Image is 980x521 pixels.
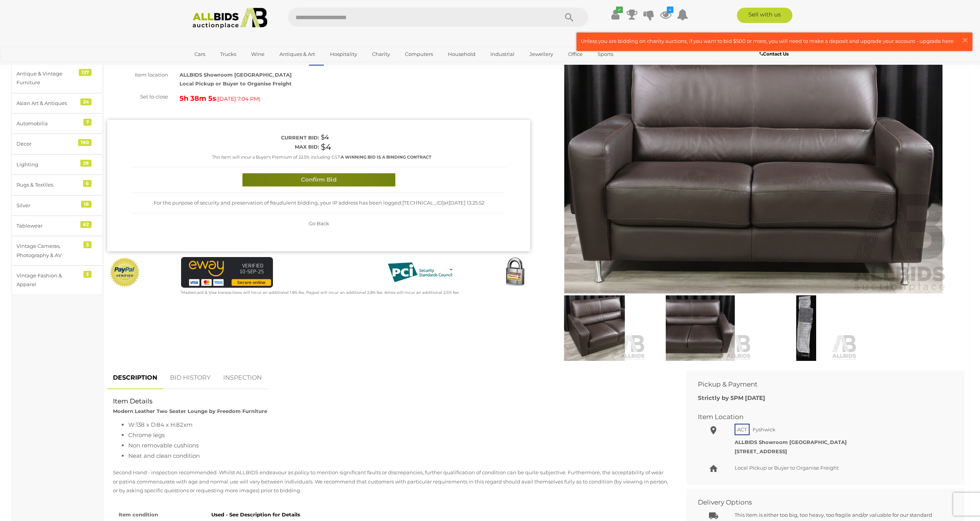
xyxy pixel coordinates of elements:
div: Decor [16,139,80,148]
a: ✔ [609,8,621,21]
div: Current bid: [131,133,319,142]
a: Vintage Cameras, Photography & AV 3 [11,236,103,265]
li: Chrome legs [128,430,669,440]
a: Rugs & Textiles 6 [11,175,103,195]
a: Trucks [215,48,241,61]
span: × [962,33,969,48]
strong: Item condition [119,511,158,518]
div: Lighting [16,160,80,169]
i: 4 [667,7,673,13]
h2: Delivery Options [698,499,942,506]
div: Max bid: [131,143,319,151]
strong: ALLBIDS Showroom [GEOGRAPHIC_DATA] [735,439,847,445]
strong: 5h 38m 5s [180,94,216,103]
img: Official PayPal Seal [109,257,140,288]
button: Search [550,8,588,27]
a: Jewellery [524,48,558,61]
a: Vintage Fashion & Apparel 3 [11,265,103,295]
a: Antiques & Art [274,48,320,61]
small: This Item will incur a Buyer's Premium of 22.5% including GST. [212,154,431,160]
div: Asian Art & Antiques [16,99,80,108]
div: For the purpose of security and preservation of fraudulent bidding, your IP address has been logg... [131,193,506,213]
span: $4 [321,133,329,141]
a: Silver 18 [11,195,103,216]
a: INSPECTION [217,367,268,389]
i: ✔ [616,7,623,13]
a: Contact Us [759,50,791,58]
li: Neat and clean condition [128,451,669,461]
b: Strictly by 5PM [DATE] [698,394,765,401]
span: [TECHNICAL_ID] [402,200,444,206]
a: Antique & Vintage Furniture 127 [11,64,103,93]
a: [GEOGRAPHIC_DATA] [189,61,254,73]
img: Modern Leather Two Seater Lounge by Freedom Furniture [557,41,949,293]
a: Tablewear 62 [11,216,103,236]
div: Vintage Fashion & Apparel [16,271,80,289]
a: 4 [660,8,671,21]
div: 24 [80,98,91,105]
img: eWAY Payment Gateway [181,257,273,288]
div: 6 [83,180,91,187]
div: Silver [16,201,80,210]
li: W:138 x D:84 x H:82xm [128,419,669,430]
a: Wine [246,48,269,61]
span: [DATE] 7:04 PM [218,95,259,102]
h2: Pickup & Payment [698,381,942,388]
a: Sports [593,48,618,61]
small: Mastercard & Visa transactions will incur an additional 1.9% fee. Paypal will incur an additional... [180,290,459,295]
strong: Used - See Description for Details [211,511,300,518]
img: Modern Leather Two Seater Lounge by Freedom Furniture [649,295,751,361]
div: Rugs & Textiles [16,180,80,189]
b: A WINNING BID IS A BINDING CONTRACT [341,154,431,160]
div: 29 [80,160,91,167]
img: Secured by Rapid SSL [500,257,530,288]
a: Office [563,48,588,61]
a: Household [443,48,480,61]
div: 127 [79,69,91,76]
div: 190 [78,139,91,146]
button: Confirm Bid [242,173,395,187]
a: Lighting 29 [11,154,103,175]
div: 3 [83,271,91,278]
a: Automobilia 7 [11,113,103,134]
img: Modern Leather Two Seater Lounge by Freedom Furniture [755,295,857,361]
span: [DATE] 13:25:52 [449,200,484,206]
img: PCI DSS compliant [382,257,458,288]
strong: ALLBIDS Showroom [GEOGRAPHIC_DATA] [180,72,292,78]
a: DESCRIPTION [107,367,163,389]
div: 7 [83,119,91,126]
a: Industrial [485,48,519,61]
a: Charity [367,48,395,61]
span: Fyshwick [751,424,777,434]
div: Vintage Cameras, Photography & AV [16,242,80,260]
span: Go Back [309,220,329,226]
img: Allbids.com.au [188,8,271,29]
div: 18 [81,201,91,208]
div: 62 [80,221,91,228]
a: Decor 190 [11,134,103,154]
span: ( ) [216,96,260,102]
a: Hospitality [325,48,362,61]
div: Tablewear [16,221,80,230]
strong: Local Pickup or Buyer to Organise Freight [180,80,292,87]
div: Set to close [101,92,174,101]
span: Local Pickup or Buyer to Organise Freight [735,465,839,471]
b: Contact Us [759,51,789,57]
img: Modern Leather Two Seater Lounge by Freedom Furniture [544,295,645,361]
h2: Item Location [698,413,942,421]
div: 3 [83,241,91,248]
a: Asian Art & Antiques 24 [11,93,103,113]
strong: Modern Leather Two Seater Lounge by Freedom Furniture [113,408,267,414]
li: Non removable cushions [128,440,669,451]
h2: Item Details [113,398,669,405]
a: Cars [189,48,210,61]
span: ACT [735,424,750,435]
div: Automobilia [16,119,80,128]
div: Item location [101,70,174,79]
a: Sell with us [737,8,792,23]
a: BID HISTORY [164,367,216,389]
p: Second Hand - inspection recommended. Whilst ALLBIDS endeavour as policy to mention significant f... [113,468,669,495]
div: Antique & Vintage Furniture [16,69,80,87]
span: $4 [321,142,331,152]
a: Computers [400,48,438,61]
